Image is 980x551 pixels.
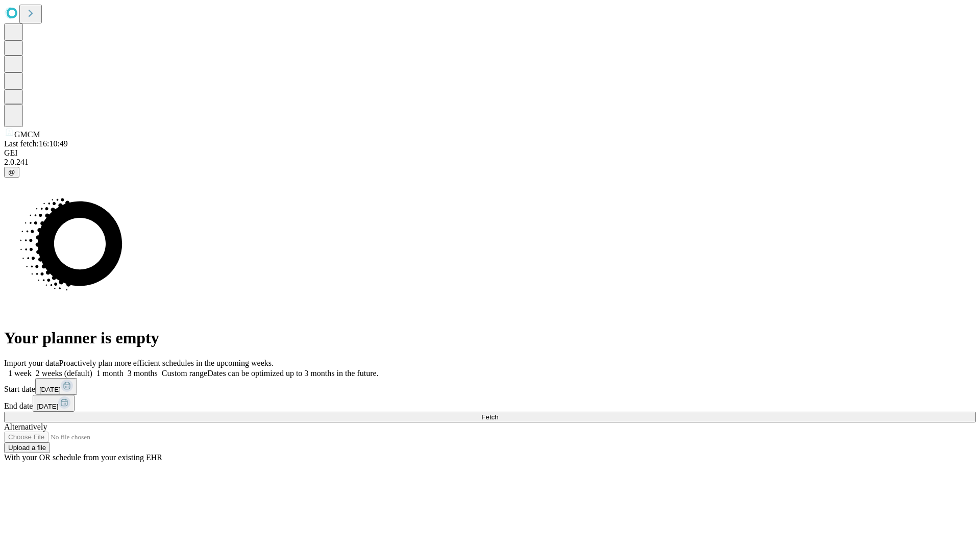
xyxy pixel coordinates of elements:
[4,453,162,462] span: With your OR schedule from your existing EHR
[4,139,68,148] span: Last fetch: 16:10:49
[207,369,378,378] span: Dates can be optimized up to 3 months in the future.
[4,395,976,412] div: End date
[36,369,92,378] span: 2 weeks (default)
[37,403,58,410] span: [DATE]
[4,148,976,158] div: GEI
[96,369,124,378] span: 1 month
[8,168,15,176] span: @
[39,386,61,393] span: [DATE]
[481,413,498,421] span: Fetch
[4,412,976,422] button: Fetch
[4,442,50,453] button: Upload a file
[4,378,976,395] div: Start date
[4,158,976,167] div: 2.0.241
[33,395,75,412] button: [DATE]
[14,130,40,139] span: GMCM
[4,167,19,178] button: @
[4,422,47,431] span: Alternatively
[59,359,274,367] span: Proactively plan more efficient schedules in the upcoming weeks.
[8,369,32,378] span: 1 week
[4,329,976,347] h1: Your planner is empty
[4,359,59,367] span: Import your data
[162,369,207,378] span: Custom range
[35,378,77,395] button: [DATE]
[128,369,158,378] span: 3 months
